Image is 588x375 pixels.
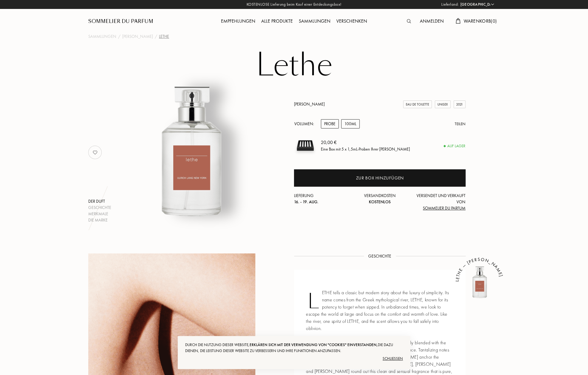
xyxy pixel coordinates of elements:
[218,18,258,25] div: Empfehlungen
[118,33,120,40] div: /
[88,198,111,204] div: Der Duft
[258,18,296,25] div: Alle Produkte
[403,100,432,109] div: Eau de Toilette
[122,33,153,40] a: [PERSON_NAME]
[417,18,447,25] div: Anmelden
[423,205,465,211] span: Sommelier du Parfum
[88,211,111,217] div: Merkmale
[296,18,333,24] a: Sammlungen
[490,2,495,7] img: arrow_w.png
[351,193,408,205] div: Versandkosten
[88,217,111,223] div: Die Marke
[294,119,317,128] div: Volumen:
[185,354,403,363] div: Schließen
[417,18,447,24] a: Anmelden
[117,76,265,223] img: Lethe Ulrich Lang
[155,33,157,40] div: /
[185,342,403,354] div: Durch die Nutzung dieser Website, die dazu dienen, die Leistung dieser Website zu verbessern und ...
[258,18,296,24] a: Alle Produkte
[441,1,459,7] span: Lieferland:
[444,143,465,149] div: Auf Lager
[462,264,497,300] img: Lethe
[88,33,116,40] a: Sammlungen
[88,18,153,25] a: Sommelier du Parfum
[435,100,451,109] div: Unisex
[296,18,333,25] div: Sammlungen
[294,199,318,204] span: 16. - 19. Aug.
[321,139,410,146] div: 20,00 €
[321,119,339,128] div: Probe
[333,18,370,24] a: Verschenken
[333,18,370,25] div: Verschenken
[250,342,378,347] span: erklären sich mit der Verwendung von "Cookies" einverstanden,
[218,18,258,24] a: Empfehlungen
[88,204,111,211] div: Geschichte
[159,33,169,40] div: Lethe
[463,18,497,24] span: Warenkorb ( 0 )
[89,146,101,158] img: no_like_p.png
[456,18,460,24] img: cart.svg
[294,101,325,107] a: [PERSON_NAME]
[356,175,404,182] div: Zur Box hinzufügen
[407,19,411,23] img: search_icn.svg
[454,100,465,109] div: 2021
[369,199,391,204] span: Kostenlos
[294,134,316,157] img: sample box
[455,121,465,127] div: Teilen
[294,193,351,205] div: Lieferung
[408,193,465,211] div: Versendet und verkauft von
[321,146,410,152] div: Eine Box mit 5 x 1,5mL-Proben Ihrer [PERSON_NAME]
[145,49,443,82] h1: Lethe
[341,119,360,128] div: 100mL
